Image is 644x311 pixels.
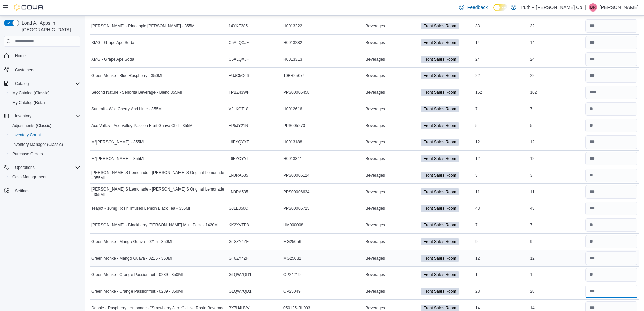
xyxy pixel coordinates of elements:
[520,3,582,12] p: Truth + [PERSON_NAME] Co
[9,98,48,107] a: My Catalog (Beta)
[7,98,83,107] button: My Catalog (Beta)
[424,89,456,95] span: Front Sales Room
[474,88,529,96] div: 162
[91,206,190,211] span: Teapot - 10mg Rosin Infused Lemon Black Tea - 355Ml
[529,171,583,179] div: 3
[456,1,491,14] a: Feedback
[12,100,45,105] span: My Catalog (Beta)
[7,130,83,140] button: Inventory Count
[365,139,385,145] span: Beverages
[365,73,385,79] span: Beverages
[493,4,507,11] input: Dark Mode
[12,52,28,60] a: Home
[282,221,364,229] div: HM000008
[91,272,183,277] span: Green Monke - Orange Passionfruit - 0239 - 350Ml
[15,67,34,73] span: Customers
[474,171,529,179] div: 3
[9,140,80,149] span: Inventory Manager (Classic)
[12,163,38,172] button: Operations
[424,40,456,46] span: Front Sales Room
[529,188,583,196] div: 11
[424,123,456,129] span: Front Sales Room
[9,131,80,139] span: Inventory Count
[529,72,583,80] div: 22
[9,121,54,130] a: Adjustments (Classic)
[91,139,144,145] span: M*[PERSON_NAME] - 355Ml
[474,204,529,213] div: 43
[229,123,248,128] span: EP5JY21N
[282,188,364,196] div: PPS00006634
[421,205,459,212] span: Front Sales Room
[229,139,249,145] span: L6FYQYYT
[424,255,456,261] span: Front Sales Room
[474,72,529,80] div: 22
[12,112,34,120] button: Inventory
[424,239,456,245] span: Front Sales Room
[424,156,456,162] span: Front Sales Room
[529,55,583,63] div: 24
[474,121,529,130] div: 5
[424,189,456,195] span: Front Sales Room
[12,142,63,147] span: Inventory Manager (Classic)
[421,122,459,129] span: Front Sales Room
[424,172,456,178] span: Front Sales Room
[229,40,249,45] span: C5ALQXJF
[421,89,459,96] span: Front Sales Room
[365,239,385,244] span: Beverages
[282,55,364,63] div: H0013313
[421,271,459,278] span: Front Sales Room
[424,139,456,145] span: Front Sales Room
[229,206,248,211] span: GJLE350C
[12,51,80,60] span: Home
[529,39,583,47] div: 14
[529,254,583,262] div: 12
[421,155,459,162] span: Front Sales Room
[474,55,529,63] div: 24
[282,138,364,146] div: H0013188
[589,3,597,12] div: Brittnay Rai
[9,150,80,158] span: Purchase Orders
[474,238,529,246] div: 9
[529,155,583,163] div: 12
[424,73,456,79] span: Front Sales Room
[12,112,80,120] span: Inventory
[529,22,583,30] div: 32
[1,79,83,88] button: Catalog
[7,88,83,98] button: My Catalog (Classic)
[282,72,364,80] div: 10BR25074
[365,40,385,45] span: Beverages
[365,156,385,161] span: Beverages
[282,204,364,213] div: PPS00006725
[1,65,83,74] button: Customers
[365,90,385,95] span: Beverages
[282,238,364,246] div: MG25056
[474,221,529,229] div: 7
[365,189,385,195] span: Beverages
[585,3,586,12] p: |
[365,206,385,211] span: Beverages
[1,111,83,121] button: Inventory
[421,288,459,295] span: Front Sales Room
[424,56,456,62] span: Front Sales Room
[229,256,249,261] span: GT8ZY4ZF
[9,121,80,130] span: Adjustments (Classic)
[91,106,163,112] span: Summit - Wild Cherry And Lime - 355Ml
[474,105,529,113] div: 7
[91,170,226,181] span: [PERSON_NAME]'S Lemonade - [PERSON_NAME]'S Original Lemonade - 355Ml
[229,239,249,244] span: GT8ZY4ZF
[282,39,364,47] div: H0013282
[421,139,459,146] span: Front Sales Room
[9,131,44,139] a: Inventory Count
[229,90,250,95] span: TPBZ43WF
[424,106,456,112] span: Front Sales Room
[91,123,193,128] span: Ace Valley - Ace Valley Passion Fruit Guava Cbd - 355Ml
[365,23,385,29] span: Beverages
[365,222,385,228] span: Beverages
[529,287,583,295] div: 28
[7,140,83,149] button: Inventory Manager (Classic)
[15,81,29,86] span: Catalog
[529,238,583,246] div: 9
[12,132,41,138] span: Inventory Count
[421,222,459,228] span: Front Sales Room
[229,156,249,161] span: L6FYQYYT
